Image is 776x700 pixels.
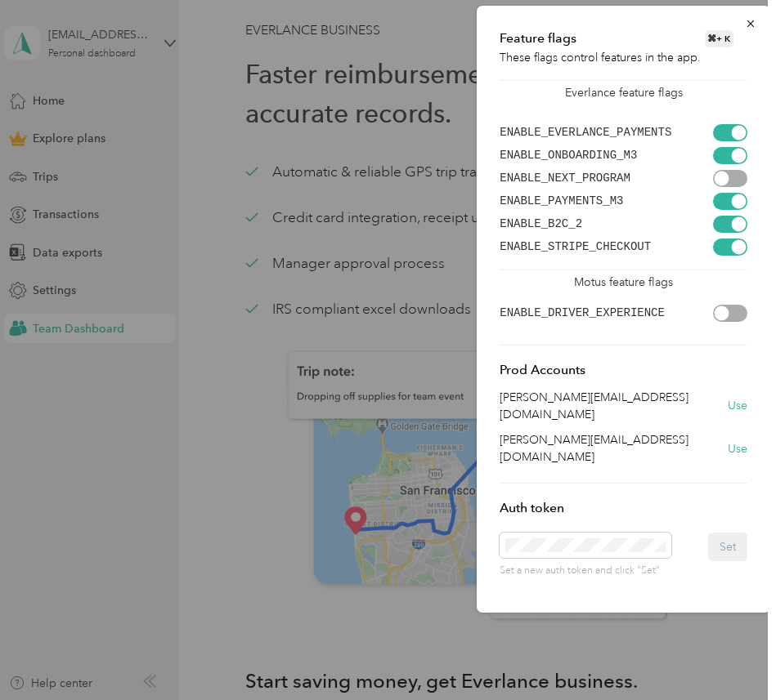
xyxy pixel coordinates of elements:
[500,49,747,66] p: These flags control features in the app.
[500,81,747,101] p: Everlance feature flags
[500,306,665,319] code: ENABLE_DRIVER_EXPERIENCE
[500,172,630,185] code: ENABLE_NEXT_PROGRAM
[500,29,576,49] span: Feature flags
[500,500,564,515] span: Auth token
[500,240,651,253] code: ENABLE_STRIPE_CHECKOUT
[500,217,582,230] code: ENABLE_B2C_2
[500,564,671,578] p: Set a new auth token and click "Set"
[500,362,585,377] span: Prod Accounts
[500,389,728,423] p: [PERSON_NAME][EMAIL_ADDRESS][DOMAIN_NAME]
[500,126,671,139] code: ENABLE_EVERLANCE_PAYMENTS
[500,431,728,466] p: [PERSON_NAME][EMAIL_ADDRESS][DOMAIN_NAME]
[728,397,747,414] button: Use
[684,609,776,700] iframe: Everlance-gr Chat Button Frame
[705,30,733,47] span: ⌘ + K
[500,149,637,162] code: ENABLE_ONBOARDING_M3
[500,270,747,291] p: Motus feature flags
[728,440,747,457] button: Use
[500,194,623,207] code: ENABLE_PAYMENTS_M3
